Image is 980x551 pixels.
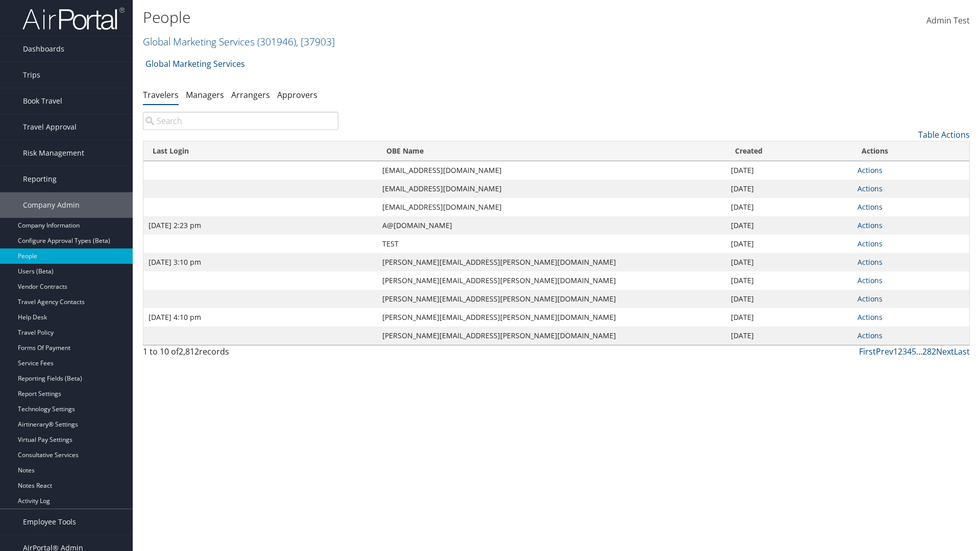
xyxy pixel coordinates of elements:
[726,308,852,327] td: [DATE]
[257,35,296,48] span: ( 301946 )
[857,294,883,304] a: Actions
[377,180,726,198] td: [EMAIL_ADDRESS][DOMAIN_NAME]
[296,35,335,48] span: , [ 37903 ]
[23,509,76,535] span: Employee Tools
[377,161,726,180] td: [EMAIL_ADDRESS][DOMAIN_NAME]
[377,253,726,271] td: [PERSON_NAME][EMAIL_ADDRESS][PERSON_NAME][DOMAIN_NAME]
[23,88,62,114] span: Book Travel
[145,54,245,74] a: Global Marketing Services
[726,235,852,253] td: [DATE]
[857,312,883,322] a: Actions
[907,346,912,357] a: 4
[23,192,80,218] span: Company Admin
[726,198,852,216] td: [DATE]
[857,239,883,248] a: Actions
[954,346,970,357] a: Last
[186,89,224,101] a: Managers
[143,345,338,363] div: 1 to 10 of records
[23,114,77,140] span: Travel Approval
[23,62,40,88] span: Trips
[857,331,883,340] a: Actions
[23,166,57,192] span: Reporting
[857,165,883,175] a: Actions
[926,5,970,37] a: Admin Test
[912,346,916,357] a: 5
[902,346,907,357] a: 3
[726,271,852,290] td: [DATE]
[179,346,199,357] span: 2,812
[143,308,377,327] td: [DATE] 4:10 pm
[918,129,970,140] a: Table Actions
[859,346,876,357] a: First
[857,184,883,193] a: Actions
[726,290,852,308] td: [DATE]
[22,7,125,31] img: airportal-logo.png
[893,346,898,357] a: 1
[377,327,726,345] td: [PERSON_NAME][EMAIL_ADDRESS][PERSON_NAME][DOMAIN_NAME]
[377,198,726,216] td: [EMAIL_ADDRESS][DOMAIN_NAME]
[857,202,883,212] a: Actions
[898,346,902,357] a: 2
[726,180,852,198] td: [DATE]
[377,216,726,235] td: A@[DOMAIN_NAME]
[726,327,852,345] td: [DATE]
[857,257,883,267] a: Actions
[143,141,377,161] th: Last Login: activate to sort column ascending
[377,308,726,327] td: [PERSON_NAME][EMAIL_ADDRESS][PERSON_NAME][DOMAIN_NAME]
[377,141,726,161] th: OBE Name: activate to sort column ascending
[143,253,377,271] td: [DATE] 3:10 pm
[857,220,883,230] a: Actions
[926,15,970,26] span: Admin Test
[231,89,270,101] a: Arrangers
[857,275,883,285] a: Actions
[726,216,852,235] td: [DATE]
[143,216,377,235] td: [DATE] 2:23 pm
[23,36,64,62] span: Dashboards
[726,141,852,161] th: Created: activate to sort column ascending
[936,346,954,357] a: Next
[852,141,969,161] th: Actions
[922,346,936,357] a: 282
[143,112,338,130] input: Search
[277,89,317,101] a: Approvers
[23,140,84,166] span: Risk Management
[143,35,335,48] a: Global Marketing Services
[377,290,726,308] td: [PERSON_NAME][EMAIL_ADDRESS][PERSON_NAME][DOMAIN_NAME]
[916,346,922,357] span: …
[377,235,726,253] td: TEST
[143,7,694,28] h1: People
[726,253,852,271] td: [DATE]
[143,89,179,101] a: Travelers
[726,161,852,180] td: [DATE]
[876,346,893,357] a: Prev
[377,271,726,290] td: [PERSON_NAME][EMAIL_ADDRESS][PERSON_NAME][DOMAIN_NAME]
